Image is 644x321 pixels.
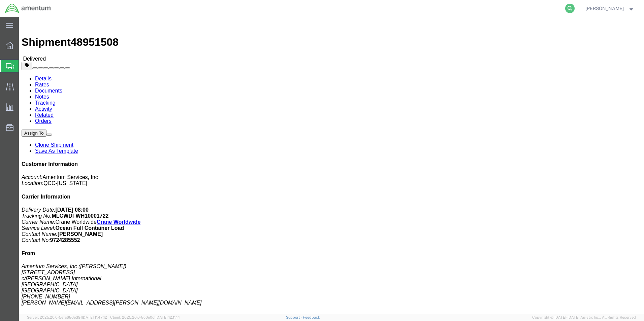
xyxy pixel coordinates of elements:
span: Copyright © [DATE]-[DATE] Agistix Inc., All Rights Reserved [532,315,636,320]
span: Server: 2025.20.0-5efa686e39f [27,315,107,319]
iframe: FS Legacy Container [19,17,644,314]
a: Support [286,315,303,319]
span: [DATE] 12:11:14 [156,315,180,319]
span: Client: 2025.20.0-8c6e0cf [110,315,180,319]
a: Feedback [303,315,320,319]
img: logo [5,3,51,13]
span: [DATE] 11:47:12 [82,315,107,319]
span: Claudia Fernandez [585,5,624,12]
button: [PERSON_NAME] [585,4,635,12]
